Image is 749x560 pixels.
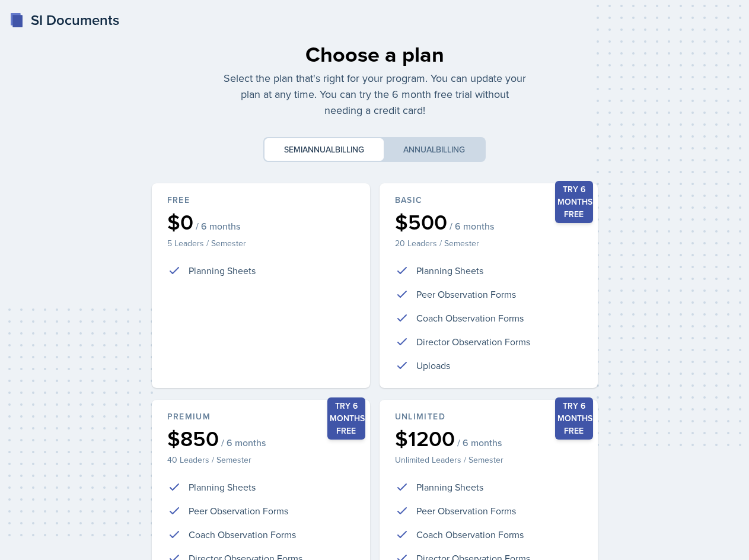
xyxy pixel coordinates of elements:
p: Peer Observation Forms [189,504,288,518]
p: Planning Sheets [416,263,483,278]
p: Director Observation Forms [416,335,530,349]
span: billing [436,144,465,155]
p: Coach Observation Forms [189,527,296,542]
p: 40 Leaders / Semester [167,454,355,466]
p: Peer Observation Forms [416,504,516,518]
a: SI Documents [9,9,119,31]
p: Coach Observation Forms [416,311,524,325]
p: Planning Sheets [416,480,483,494]
div: $1200 [395,428,582,449]
span: / 6 months [221,437,266,448]
button: Annualbilling [384,138,485,161]
p: 5 Leaders / Semester [167,237,355,249]
p: 20 Leaders / Semester [395,237,582,249]
div: Premium [167,411,355,423]
div: Basic [395,194,582,206]
div: $500 [395,211,582,233]
div: Try 6 months free [327,397,365,440]
p: Unlimited Leaders / Semester [395,454,582,466]
span: / 6 months [450,220,494,232]
div: Try 6 months free [555,397,593,440]
p: Peer Observation Forms [416,287,516,301]
div: $0 [167,211,355,233]
span: / 6 months [196,220,240,232]
span: / 6 months [457,437,502,448]
span: billing [335,144,364,155]
div: Try 6 months free [555,181,593,223]
p: Planning Sheets [189,480,256,494]
div: Free [167,194,355,206]
p: Planning Sheets [189,263,256,278]
p: Coach Observation Forms [416,527,524,542]
button: Semiannualbilling [264,138,384,161]
p: Select the plan that's right for your program. You can update your plan at any time. You can try ... [223,70,527,118]
div: Unlimited [395,411,582,423]
p: Uploads [416,358,450,373]
div: $850 [167,428,355,449]
div: Choose a plan [223,38,527,70]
